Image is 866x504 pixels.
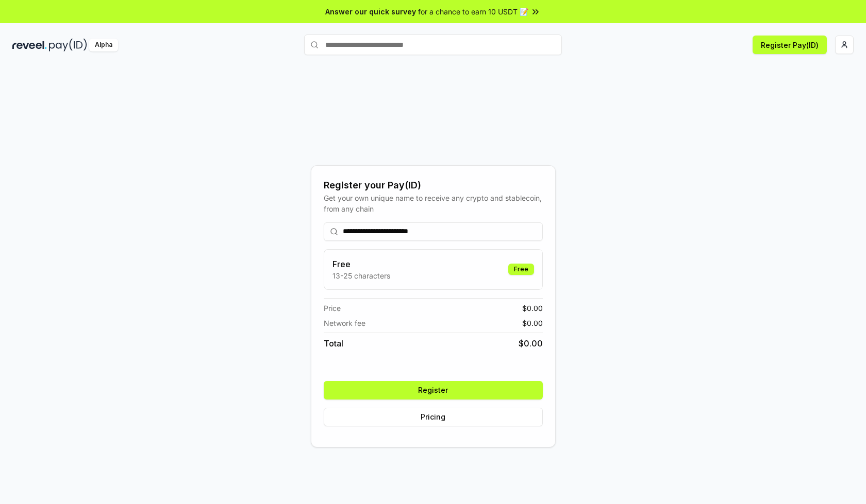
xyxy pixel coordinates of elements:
span: Network fee [324,318,365,328]
span: for a chance to earn 10 USDT 📝 [418,6,528,17]
p: 13-25 characters [332,270,390,281]
span: $ 0.00 [522,303,543,314]
h3: Free [332,258,390,270]
img: pay_id [49,39,87,51]
button: Pricing [324,408,543,426]
div: Free [508,264,534,275]
button: Register [324,381,543,399]
button: Register Pay(ID) [753,36,827,54]
span: Total [324,337,343,350]
span: Answer our quick survey [325,6,416,17]
span: $ 0.00 [522,318,543,328]
div: Alpha [89,39,118,51]
div: Register your Pay(ID) [324,178,543,193]
div: Get your own unique name to receive any crypto and stablecoin, from any chain [324,193,543,214]
span: Price [324,303,341,314]
img: reveel_dark [12,39,47,51]
span: $ 0.00 [519,337,543,350]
